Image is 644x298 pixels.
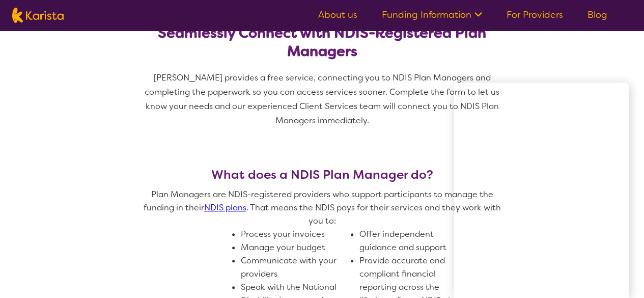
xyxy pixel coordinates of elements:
li: Manage your budget [241,241,351,254]
h3: What does a NDIS Plan Manager do? [139,168,506,182]
a: NDIS plans [204,202,246,213]
a: Funding Information [382,9,482,21]
li: Process your invoices [241,228,351,241]
iframe: Chat Window [454,83,629,298]
li: Offer independent guidance and support [359,228,470,254]
a: Blog [587,9,607,21]
img: Karista logo [12,8,64,23]
h2: Seamlessly Connect with NDIS-Registered Plan Managers [151,24,493,61]
p: Plan Managers are NDIS-registered providers who support participants to manage the funding in the... [139,188,506,228]
li: Communicate with your providers [241,254,351,281]
a: For Providers [507,9,563,21]
span: [PERSON_NAME] provides a free service, connecting you to NDIS Plan Managers and completing the pa... [145,72,501,126]
a: About us [318,9,357,21]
